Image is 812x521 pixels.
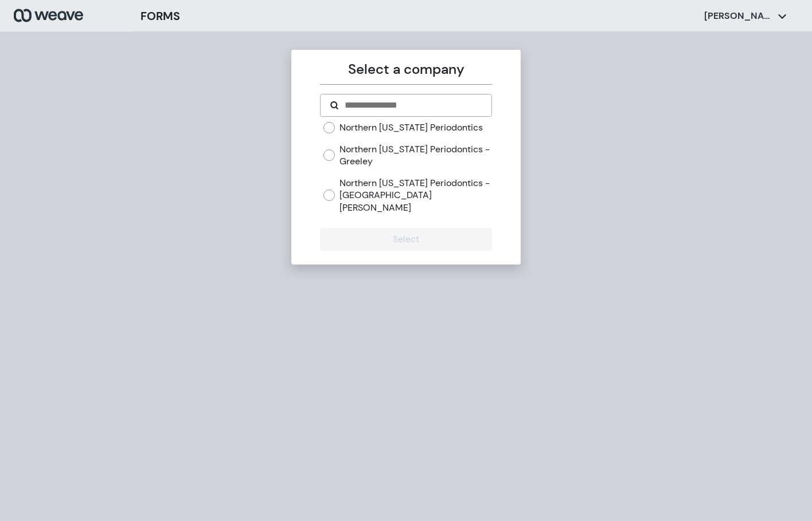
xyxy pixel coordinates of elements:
p: Select a company [320,59,491,80]
label: Northern [US_STATE] Periodontics - Greeley [339,143,491,168]
h3: FORMS [140,7,180,25]
button: Select [320,228,491,251]
label: Northern [US_STATE] Periodontics - [GEOGRAPHIC_DATA][PERSON_NAME] [339,177,491,214]
input: Search [343,98,482,112]
p: [PERSON_NAME] [704,10,773,22]
label: Northern [US_STATE] Periodontics [339,121,483,134]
